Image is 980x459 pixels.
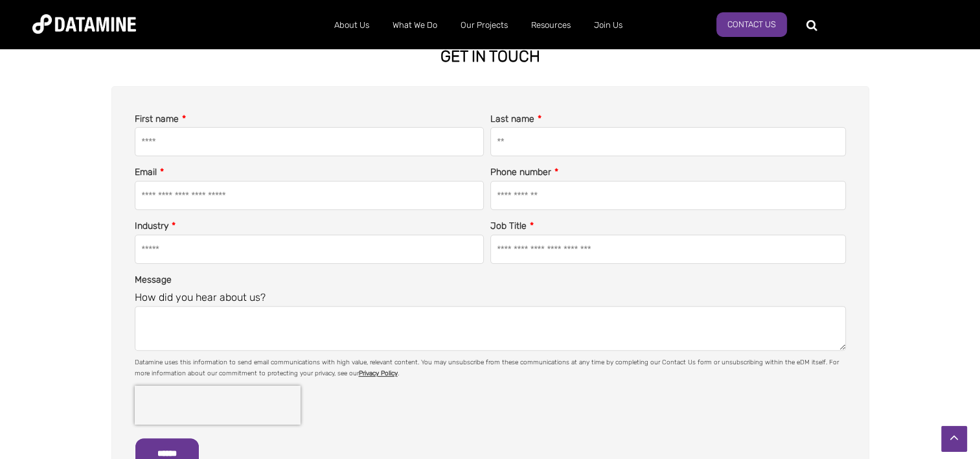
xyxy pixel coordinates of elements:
p: Datamine uses this information to send email communications with high value, relevant content. Yo... [135,357,846,379]
a: Resources [519,8,582,42]
iframe: reCAPTCHA [135,386,301,425]
legend: How did you hear about us? [135,288,846,306]
a: Contact Us [716,12,787,37]
span: Message [135,274,172,285]
span: Email [135,167,157,178]
strong: GET IN TOUCH [440,47,540,65]
span: Job Title [490,220,527,231]
span: Industry [135,220,168,231]
a: What We Do [381,8,449,42]
img: Datamine [32,14,136,34]
span: First name [135,113,179,124]
a: Our Projects [449,8,519,42]
span: Last name [490,113,534,124]
a: Join Us [582,8,634,42]
a: Privacy Policy [359,370,398,377]
span: Phone number [490,167,551,178]
a: About Us [323,8,381,42]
